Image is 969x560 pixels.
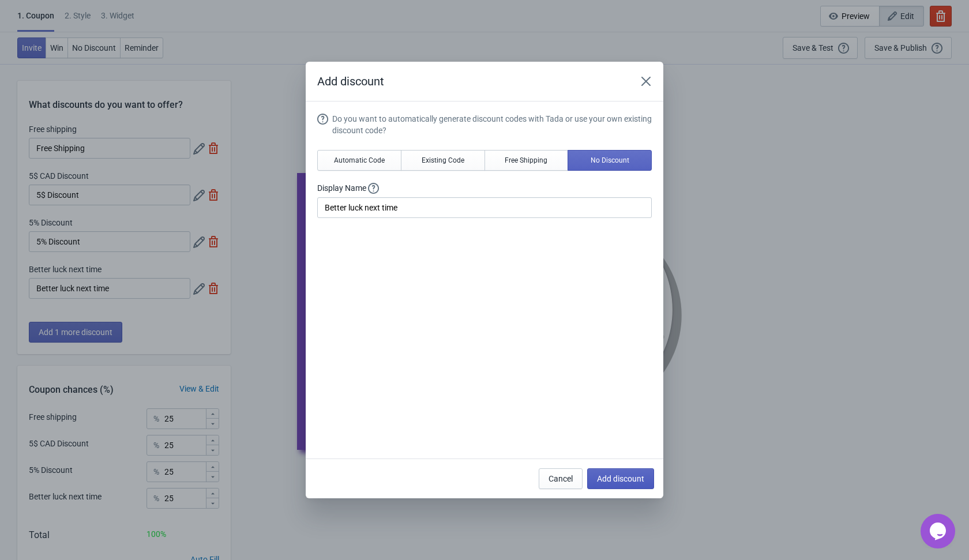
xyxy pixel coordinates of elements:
span: Cancel [549,474,573,483]
span: Existing Code [422,156,464,165]
iframe: chat widget [921,514,957,548]
button: Free Shipping [484,150,569,171]
span: No Discount [591,156,629,165]
span: Automatic Code [334,156,385,165]
button: Existing Code [401,150,485,171]
div: Do you want to automatically generate discount codes with Tada or use your own existing discount ... [332,113,652,136]
button: Cancel [539,468,583,489]
button: No Discount [568,150,652,171]
span: Free Shipping [505,156,547,165]
span: Add discount [597,474,644,483]
button: Automatic Code [317,150,401,171]
label: Display Name [317,182,652,194]
button: Close [636,71,656,92]
h2: Add discount [317,73,624,89]
button: Add discount [587,468,654,489]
